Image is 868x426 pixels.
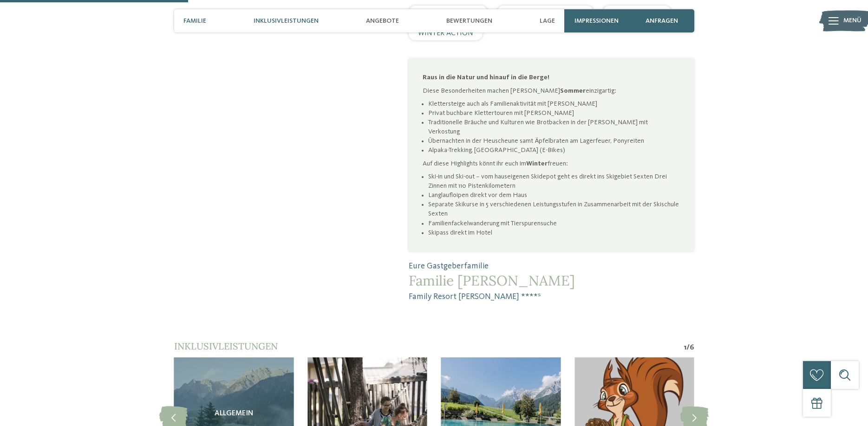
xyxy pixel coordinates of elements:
span: / [686,343,690,353]
li: Übernachten in der Heuscheune samt Äpfelbraten am Lagerfeuer, Ponyreiten [428,136,680,146]
span: Familie [PERSON_NAME] [409,272,694,289]
span: Impressionen [574,17,619,25]
span: Eure Gastgeberfamilie [409,261,694,272]
span: Bewertungen [446,17,492,25]
strong: Raus in die Natur und hinauf in die Berge! [423,74,549,81]
span: Lage [540,17,555,25]
span: 6 [690,343,694,353]
span: Allgemein [215,410,253,418]
span: anfragen [646,17,678,25]
p: Diese Besonderheiten machen [PERSON_NAME] einzigartig: [423,86,680,95]
p: Auf diese Highlights könnt ihr euch im freuen: [423,159,680,168]
li: Privat buchbare Klettertouren mit [PERSON_NAME] [428,108,680,118]
li: Ski-in und Ski-out – vom hauseigenen Skidepot geht es direkt ins Skigebiet Sexten Drei Zinnen mit... [428,172,680,191]
li: Klettersteige auch als Familienaktivität mit [PERSON_NAME] [428,99,680,108]
span: Inklusivleistungen [254,17,319,25]
span: WINTER ACTION [418,30,473,37]
span: 1 [684,343,686,353]
span: Inklusivleistungen [174,340,278,352]
li: Langlaufloipen direkt vor dem Haus [428,191,680,200]
li: Alpaka-Trekking, [GEOGRAPHIC_DATA] (E-Bikes) [428,146,680,155]
li: Familienfackelwanderung mit Tierspurensuche [428,219,680,228]
strong: Winter [526,160,548,167]
span: Angebote [366,17,399,25]
span: Family Resort [PERSON_NAME] ****ˢ [409,291,694,303]
span: Familie [183,17,206,25]
li: Traditionelle Bräuche und Kulturen wie Brotbacken in der [PERSON_NAME] mit Verkostung [428,118,680,136]
li: Separate Skikurse in 5 verschiedenen Leistungsstufen in Zusammenarbeit mit der Skischule Sexten [428,200,680,218]
li: Skipass direkt im Hotel [428,228,680,237]
strong: Sommer [560,88,586,94]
